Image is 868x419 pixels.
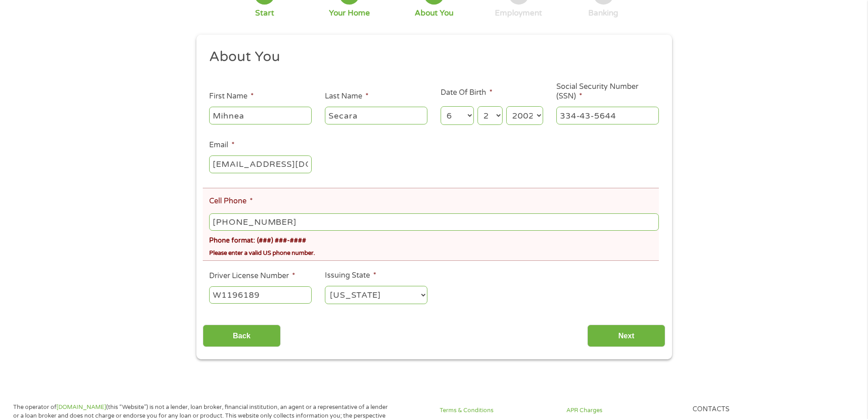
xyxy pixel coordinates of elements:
input: 078-05-1120 [556,107,659,124]
input: Smith [325,107,427,124]
div: Employment [495,8,542,18]
label: Last Name [325,92,369,101]
div: About You [415,8,453,18]
label: Social Security Number (SSN) [556,82,659,101]
div: Your Home [329,8,370,18]
input: (541) 754-3010 [209,213,658,231]
input: john@gmail.com [209,155,312,173]
label: Cell Phone [209,197,253,206]
div: Phone format: (###) ###-#### [209,233,658,246]
div: Please enter a valid US phone number. [209,245,658,258]
label: First Name [209,92,254,101]
div: Banking [588,8,618,18]
input: John [209,107,312,124]
label: Driver License Number [209,271,295,281]
a: APR Charges [566,406,682,415]
input: Back [203,325,281,347]
label: Issuing State [325,271,376,280]
h2: About You [209,48,652,66]
a: Terms & Conditions [440,406,555,415]
label: Email [209,140,235,150]
h4: Contacts [693,405,808,414]
a: [DOMAIN_NAME] [56,403,106,411]
label: Date Of Birth [441,88,493,98]
div: Start [255,8,274,18]
input: Next [587,325,665,347]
